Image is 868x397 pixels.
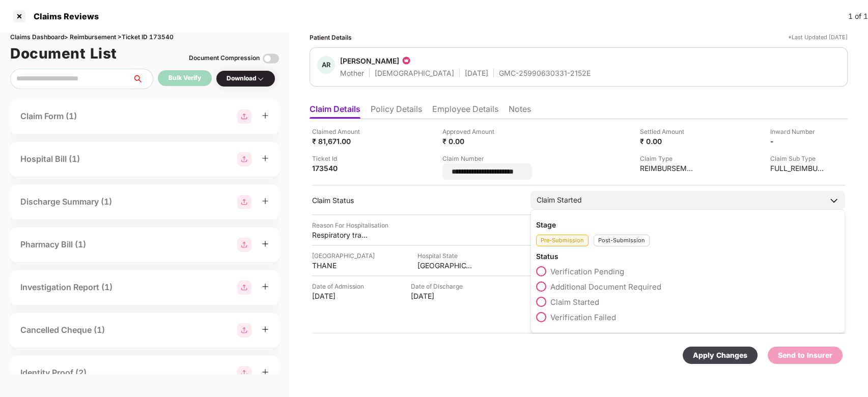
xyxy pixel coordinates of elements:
span: plus [262,155,269,162]
div: AR [317,56,335,74]
div: Stage [536,220,839,230]
div: Mother [340,68,364,78]
div: Investigation Report (1) [20,281,113,294]
span: Verification Failed [550,313,616,322]
h1: Document List [10,42,117,65]
span: plus [262,240,269,247]
div: THANE [312,261,368,270]
img: svg+xml;base64,PHN2ZyBpZD0iRHJvcGRvd24tMzJ4MzIiIHhtbG5zPSJodHRwOi8vd3d3LnczLm9yZy8yMDAwL3N2ZyIgd2... [257,75,265,83]
div: Cancelled Cheque (1) [20,324,105,336]
div: Inward Number [770,127,826,136]
div: Approved Amount [442,127,498,136]
div: Apply Changes [693,350,747,361]
span: Claim Started [550,297,599,307]
div: [PERSON_NAME] [340,56,399,66]
div: 173540 [312,163,368,173]
div: ₹ 81,671.00 [312,136,368,146]
div: [DATE] [312,291,368,301]
div: Ticket Id [312,154,368,163]
div: Respiratory track infection and asthama [312,230,368,240]
div: Bulk Verify [169,73,201,83]
div: Claim Status [312,195,520,205]
div: Post-Submission [594,235,650,246]
div: FULL_REIMBURSEMENT [770,163,826,173]
div: Reason For Hospitalisation [312,220,388,230]
div: [DEMOGRAPHIC_DATA] [375,68,454,78]
div: Claims Reviews [27,11,99,21]
div: Date of Discharge [411,281,467,291]
span: Additional Document Required [550,282,661,292]
div: Pharmacy Bill (1) [20,238,86,251]
div: [GEOGRAPHIC_DATA] [312,251,375,261]
div: ₹ 0.00 [442,136,498,146]
div: Hospital Bill (1) [20,153,80,165]
span: plus [262,283,269,290]
div: 1 of 1 [848,11,868,22]
div: Claims Dashboard > Reimbursement > Ticket ID 173540 [10,33,279,42]
button: search [132,69,153,89]
img: svg+xml;base64,PHN2ZyBpZD0iR3JvdXBfMjg4MTMiIGRhdGEtbmFtZT0iR3JvdXAgMjg4MTMiIHhtbG5zPSJodHRwOi8vd3... [237,109,251,124]
div: Claim Form (1) [20,110,77,123]
div: [GEOGRAPHIC_DATA] [417,261,473,270]
div: REIMBURSEMENT [640,163,696,173]
img: svg+xml;base64,PHN2ZyBpZD0iR3JvdXBfMjg4MTMiIGRhdGEtbmFtZT0iR3JvdXAgMjg4MTMiIHhtbG5zPSJodHRwOi8vd3... [237,152,251,166]
span: plus [262,112,269,119]
span: plus [262,197,269,205]
li: Policy Details [371,104,422,119]
span: Verification Pending [550,267,624,276]
div: GMC-25990630331-2152E [499,68,591,78]
div: Document Compression [189,53,260,63]
img: downArrowIcon [829,195,839,206]
span: plus [262,368,269,376]
li: Claim Details [310,104,360,119]
span: search [132,75,153,83]
div: Claim Started [537,194,582,206]
div: Claim Type [640,154,696,163]
div: Hospital State [417,251,473,261]
img: svg+xml;base64,PHN2ZyBpZD0iR3JvdXBfMjg4MTMiIGRhdGEtbmFtZT0iR3JvdXAgMjg4MTMiIHhtbG5zPSJodHRwOi8vd3... [237,323,251,337]
img: svg+xml;base64,PHN2ZyBpZD0iVG9nZ2xlLTMyeDMyIiB4bWxucz0iaHR0cDovL3d3dy53My5vcmcvMjAwMC9zdmciIHdpZH... [263,50,279,67]
div: Claimed Amount [312,127,368,136]
li: Notes [509,104,531,119]
div: ₹ 0.00 [640,136,696,146]
li: Employee Details [432,104,498,119]
div: Date of Admission [312,281,368,291]
div: Patient Details [310,33,352,42]
span: plus [262,326,269,333]
div: Send to Insurer [778,350,832,361]
div: Discharge Summary (1) [20,195,112,208]
img: svg+xml;base64,PHN2ZyBpZD0iR3JvdXBfMjg4MTMiIGRhdGEtbmFtZT0iR3JvdXAgMjg4MTMiIHhtbG5zPSJodHRwOi8vd3... [237,280,251,295]
div: - [770,136,826,146]
div: Identity Proof (2) [20,366,87,379]
div: [DATE] [465,68,488,78]
div: Settled Amount [640,127,696,136]
img: svg+xml;base64,PHN2ZyBpZD0iR3JvdXBfMjg4MTMiIGRhdGEtbmFtZT0iR3JvdXAgMjg4MTMiIHhtbG5zPSJodHRwOi8vd3... [237,238,251,252]
div: Claim Sub Type [770,154,826,163]
img: svg+xml;base64,PHN2ZyBpZD0iR3JvdXBfMjg4MTMiIGRhdGEtbmFtZT0iR3JvdXAgMjg4MTMiIHhtbG5zPSJodHRwOi8vd3... [237,366,251,380]
div: Pre-Submission [536,235,589,246]
img: svg+xml;base64,PHN2ZyBpZD0iR3JvdXBfMjg4MTMiIGRhdGEtbmFtZT0iR3JvdXAgMjg4MTMiIHhtbG5zPSJodHRwOi8vd3... [237,195,251,209]
div: Status [536,251,839,261]
div: Claim Number [442,154,532,163]
div: [DATE] [411,291,467,301]
img: icon [401,55,411,66]
div: *Last Updated [DATE] [788,33,848,42]
div: Download [227,74,265,83]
